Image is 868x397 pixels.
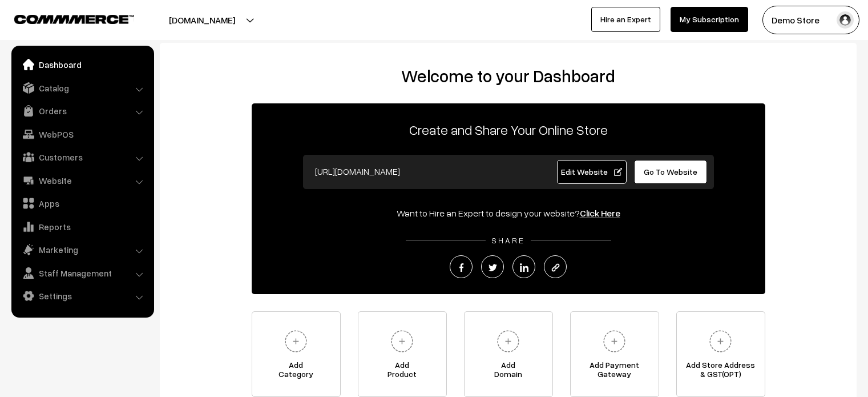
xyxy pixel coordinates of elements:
[571,360,659,383] span: Add Payment Gateway
[644,167,697,177] span: Go To Website
[557,160,627,184] a: Edit Website
[591,7,660,32] a: Hire an Expert
[171,66,845,86] h2: Welcome to your Dashboard
[252,206,765,220] div: Want to Hire an Expert to design your website?
[252,119,765,140] p: Create and Share Your Online Store
[762,6,859,34] button: Demo Store
[14,147,150,167] a: Customers
[252,360,340,383] span: Add Category
[465,360,552,383] span: Add Domain
[386,326,418,357] img: plus.svg
[492,326,524,357] img: plus.svg
[14,170,150,191] a: Website
[14,124,150,145] a: WebPOS
[14,286,150,306] a: Settings
[14,78,150,98] a: Catalog
[14,101,150,121] a: Orders
[14,263,150,283] a: Staff Management
[464,311,553,397] a: AddDomain
[14,239,150,260] a: Marketing
[358,311,447,397] a: AddProduct
[14,54,150,75] a: Dashboard
[14,15,134,23] img: COMMMERCE
[14,193,150,214] a: Apps
[570,311,659,397] a: Add PaymentGateway
[14,216,150,237] a: Reports
[580,207,620,219] a: Click Here
[14,11,114,25] a: COMMMERCE
[837,11,854,29] img: user
[280,326,312,357] img: plus.svg
[599,326,630,357] img: plus.svg
[486,235,531,245] span: SHARE
[252,311,341,397] a: AddCategory
[561,167,622,177] span: Edit Website
[705,326,736,357] img: plus.svg
[676,311,765,397] a: Add Store Address& GST(OPT)
[358,360,446,383] span: Add Product
[129,6,275,34] button: [DOMAIN_NAME]
[634,160,708,184] a: Go To Website
[671,7,748,32] a: My Subscription
[677,360,765,383] span: Add Store Address & GST(OPT)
